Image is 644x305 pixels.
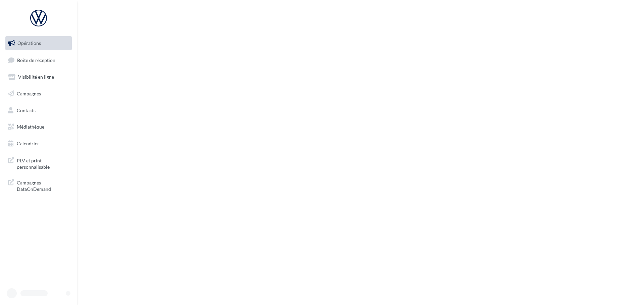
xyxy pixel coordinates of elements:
a: Médiathèque [4,120,73,134]
span: Médiathèque [17,124,44,130]
a: Boîte de réception [4,53,73,67]
span: Opérations [17,40,41,46]
a: Visibilité en ligne [4,70,73,84]
a: Campagnes DataOnDemand [4,175,73,195]
a: PLV et print personnalisable [4,153,73,173]
span: Campagnes DataOnDemand [17,178,69,193]
span: Boîte de réception [17,57,55,63]
a: Opérations [4,36,73,50]
a: Contacts [4,103,73,118]
a: Campagnes [4,87,73,101]
span: Contacts [17,107,36,113]
span: Calendrier [17,141,39,146]
span: Visibilité en ligne [18,74,54,80]
span: PLV et print personnalisable [17,156,69,170]
span: Campagnes [17,91,41,96]
a: Calendrier [4,137,73,151]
